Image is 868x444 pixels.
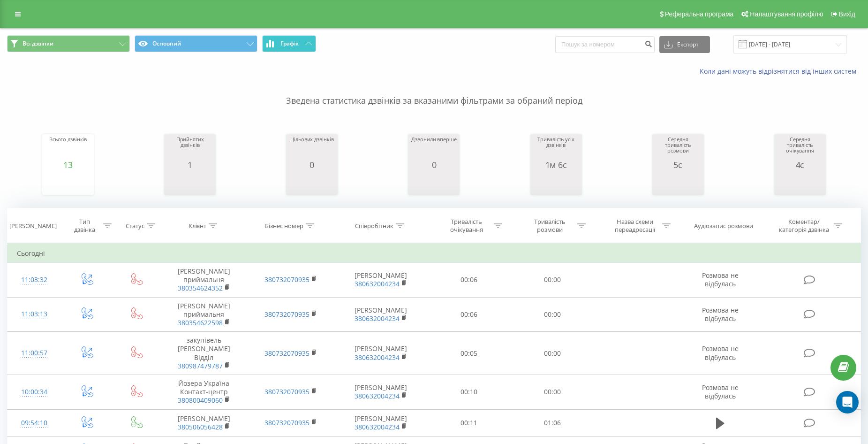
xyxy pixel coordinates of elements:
[665,10,734,18] span: Реферальна програма
[17,305,51,323] div: 11:03:13
[610,218,660,234] div: Назва схеми переадресації
[334,375,427,409] td: [PERSON_NAME]
[702,344,739,361] span: Розмова не відбулась
[694,222,753,230] div: Аудіозапис розмови
[7,35,130,52] button: Всі дзвінки
[264,387,309,396] a: 380732070935
[17,344,51,362] div: 11:00:57
[290,160,333,169] div: 0
[441,218,491,234] div: Тривалість очікування
[427,297,511,332] td: 00:06
[334,332,427,375] td: [PERSON_NAME]
[555,36,655,53] input: Пошук за номером
[9,222,57,230] div: [PERSON_NAME]
[533,137,580,160] div: Тривалість усіх дзвінків
[280,40,299,47] span: Графік
[511,297,594,332] td: 00:00
[160,263,247,298] td: [PERSON_NAME] приймальня
[189,222,206,230] div: Клієнт
[23,40,53,47] span: Всі дзвінки
[655,160,702,169] div: 5с
[49,137,87,160] div: Всього дзвінків
[511,332,594,375] td: 00:00
[160,409,247,436] td: [PERSON_NAME]
[511,263,594,298] td: 00:00
[334,297,427,332] td: [PERSON_NAME]
[836,391,859,413] div: Open Intercom Messenger
[355,422,400,431] a: 380632004234
[659,36,710,53] button: Експорт
[17,414,51,432] div: 09:54:10
[334,409,427,436] td: [PERSON_NAME]
[160,332,247,375] td: закупівель [PERSON_NAME] Відділ
[178,318,223,327] a: 380354622598
[166,160,213,169] div: 1
[427,375,511,409] td: 00:10
[166,137,213,160] div: Прийнятих дзвінків
[411,137,456,160] div: Дзвонили вперше
[126,222,144,230] div: Статус
[264,310,309,319] a: 380732070935
[427,332,511,375] td: 00:05
[427,263,511,298] td: 00:06
[702,383,739,400] span: Розмова не відбулась
[264,349,309,358] a: 380732070935
[511,409,594,436] td: 01:06
[264,418,309,427] a: 380732070935
[7,76,861,107] p: Зведена статистика дзвінків за вказаними фільтрами за обраний період
[49,160,87,169] div: 13
[777,160,823,169] div: 4с
[702,306,739,323] span: Розмова не відбулась
[655,137,702,160] div: Середня тривалість розмови
[777,218,831,234] div: Коментар/категорія дзвінка
[8,244,861,263] td: Сьогодні
[264,275,309,284] a: 380732070935
[839,10,855,18] span: Вихід
[355,353,400,362] a: 380632004234
[160,375,247,409] td: Йозера Україна Контакт-центр
[700,67,861,76] a: Коли дані можуть відрізнятися вiд інших систем
[17,271,51,289] div: 11:03:32
[290,137,333,160] div: Цільових дзвінків
[178,283,223,292] a: 380354624352
[702,271,739,288] span: Розмова не відбулась
[427,409,511,436] td: 00:11
[178,396,223,405] a: 380800409060
[178,361,223,370] a: 380987479787
[525,218,575,234] div: Тривалість розмови
[178,422,223,431] a: 380506056428
[160,297,247,332] td: [PERSON_NAME] приймальня
[135,35,257,52] button: Основний
[411,160,456,169] div: 0
[17,383,51,401] div: 10:00:34
[511,375,594,409] td: 00:00
[355,391,400,400] a: 380632004234
[355,314,400,323] a: 380632004234
[334,263,427,298] td: [PERSON_NAME]
[355,222,393,230] div: Співробітник
[69,218,101,234] div: Тип дзвінка
[533,160,580,169] div: 1м 6с
[262,35,316,52] button: Графік
[750,10,823,18] span: Налаштування профілю
[777,137,823,160] div: Середня тривалість очікування
[355,279,400,288] a: 380632004234
[265,222,303,230] div: Бізнес номер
